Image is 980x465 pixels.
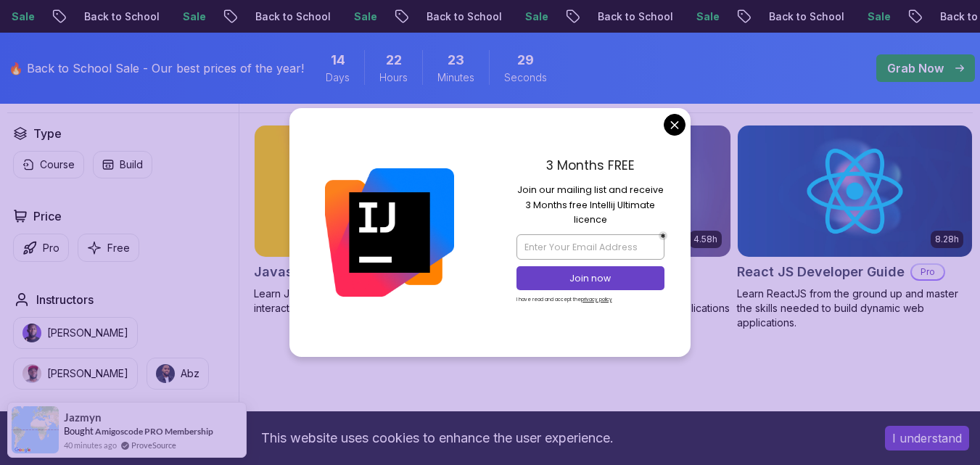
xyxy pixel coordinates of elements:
[683,9,730,24] p: Sale
[78,234,139,262] button: Free
[13,234,69,262] button: Pro
[156,364,175,383] img: instructor img
[738,125,972,257] img: React JS Developer Guide card
[331,50,345,70] span: 14 Days
[242,9,341,24] p: Back to School
[22,324,41,342] img: instructor img
[887,59,944,77] p: Grab Now
[437,70,474,85] span: Minutes
[13,317,138,349] button: instructor img[PERSON_NAME]
[11,422,863,454] div: This website uses cookies to enhance the user experience.
[131,439,176,451] a: ProveSource
[448,50,464,70] span: 23 Minutes
[12,406,59,453] img: provesource social proof notification image
[737,287,973,330] p: Learn ReactJS from the ground up and master the skills needed to build dynamic web applications.
[36,291,94,308] h2: Instructors
[413,9,512,24] p: Back to School
[93,151,152,178] button: Build
[912,265,944,279] p: Pro
[935,234,959,245] p: 8.28h
[64,425,94,437] span: Bought
[517,50,534,70] span: 29 Seconds
[756,9,855,24] p: Back to School
[379,70,408,85] span: Hours
[95,426,213,437] a: Amigoscode PRO Membership
[147,358,209,390] button: instructor imgAbz
[254,287,490,316] p: Learn JavaScript essentials for creating dynamic, interactive web applications
[71,9,170,24] p: Back to School
[9,59,304,77] p: 🔥 Back to School Sale - Our best prices of the year!
[107,241,130,255] p: Free
[737,125,973,330] a: React JS Developer Guide card8.28hReact JS Developer GuideProLearn ReactJS from the ground up and...
[64,411,102,424] span: Jazmyn
[40,157,75,172] p: Course
[254,262,414,282] h2: Javascript for Beginners
[885,426,969,450] button: Accept cookies
[170,9,216,24] p: Sale
[512,9,559,24] p: Sale
[693,234,717,245] p: 4.58h
[22,364,41,383] img: instructor img
[120,157,143,172] p: Build
[43,241,59,255] p: Pro
[181,366,199,381] p: Abz
[386,50,402,70] span: 22 Hours
[47,326,128,340] p: [PERSON_NAME]
[13,358,138,390] button: instructor img[PERSON_NAME]
[47,366,128,381] p: [PERSON_NAME]
[504,70,547,85] span: Seconds
[33,207,62,225] h2: Price
[33,125,62,142] h2: Type
[737,262,905,282] h2: React JS Developer Guide
[255,125,489,257] img: Javascript for Beginners card
[254,125,490,316] a: Javascript for Beginners card2.05hJavascript for BeginnersLearn JavaScript essentials for creatin...
[13,151,84,178] button: Course
[64,439,117,451] span: 40 minutes ago
[341,9,387,24] p: Sale
[585,9,683,24] p: Back to School
[326,70,350,85] span: Days
[855,9,901,24] p: Sale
